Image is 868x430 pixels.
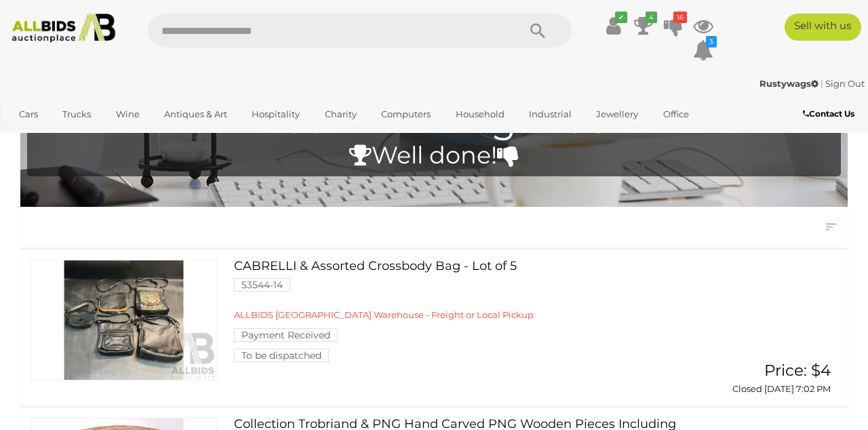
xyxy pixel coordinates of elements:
[155,103,236,125] a: Antiques & Art
[10,125,56,148] a: Sports
[54,103,100,125] a: Trucks
[615,12,627,23] i: ✔
[706,36,717,47] i: 3
[604,14,624,38] a: ✔
[673,12,687,23] i: 16
[10,103,47,125] a: Cars
[520,103,580,125] a: Industrial
[244,260,700,361] a: CABRELLI & Assorted Crossbody Bag - Lot of 5 53544-14 ALLBIDS [GEOGRAPHIC_DATA] Warehouse - Freig...
[825,78,865,89] a: Sign Out
[316,103,366,125] a: Charity
[759,78,818,89] strong: Rustywags
[646,12,657,23] i: 4
[821,78,823,89] span: |
[633,14,654,38] a: 4
[803,109,854,119] b: Contact Us
[693,38,713,62] a: 3
[663,14,684,38] a: 16
[654,103,698,125] a: Office
[6,14,121,43] img: Allbids.com.au
[803,106,858,121] a: Contact Us
[764,361,831,380] span: Price: $4
[62,125,176,148] a: [GEOGRAPHIC_DATA]
[759,78,821,89] a: Rustywags
[34,142,834,169] h4: Well done!
[447,103,513,125] a: Household
[587,103,647,125] a: Jewellery
[243,103,309,125] a: Hospitality
[107,103,149,125] a: Wine
[785,14,861,41] a: Sell with us
[504,14,572,47] button: Search
[720,362,834,395] a: Price: $4 Closed [DATE] 7:02 PM
[372,103,439,125] a: Computers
